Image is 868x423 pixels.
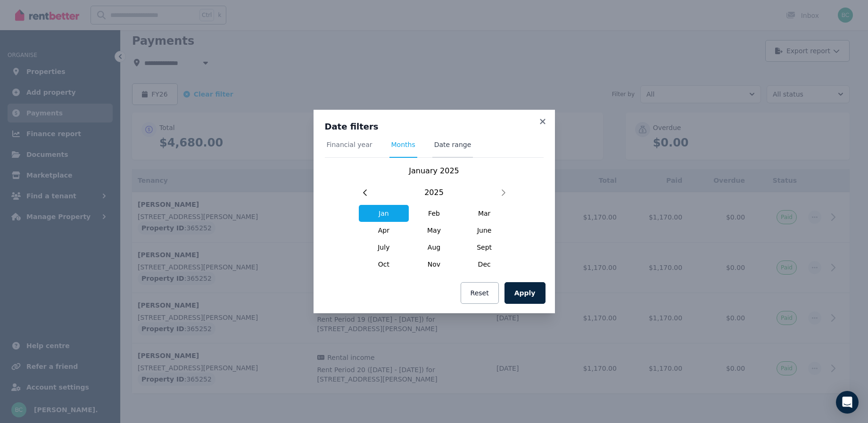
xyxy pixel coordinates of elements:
button: Reset [461,282,499,304]
span: May [409,222,459,239]
span: 2025 [424,187,444,198]
span: Mar [459,205,510,222]
span: Feb [409,205,459,222]
span: Nov [409,256,459,273]
span: Financial year [327,140,372,149]
span: July [359,239,409,256]
nav: Tabs [325,140,544,158]
div: Open Intercom Messenger [836,391,859,414]
span: Sept [459,239,510,256]
span: Months [391,140,415,149]
span: January 2025 [409,166,459,175]
h3: Date filters [325,121,544,132]
span: Aug [409,239,459,256]
button: Apply [504,282,546,304]
span: Oct [359,256,409,273]
span: Date range [434,140,471,149]
span: Apr [359,222,409,239]
span: Jan [359,205,409,222]
span: Dec [459,256,510,273]
span: June [459,222,510,239]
